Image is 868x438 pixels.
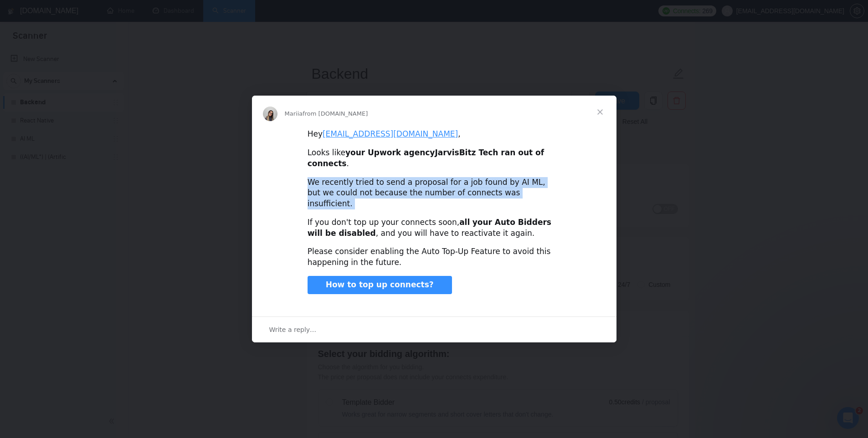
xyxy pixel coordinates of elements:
[308,129,561,140] div: Hey ,
[308,217,561,239] div: If you don't top up your connects soon, , and you will have to reactivate it again.
[308,246,561,268] div: Please consider enabling the Auto Top-Up Feature to avoid this happening in the future.
[308,148,561,169] div: Looks like .
[345,148,435,157] b: your Upwork agency
[252,316,616,342] div: Open conversation and reply
[308,148,544,168] b: JarvisBitz Tech ran out of connects
[263,107,277,121] img: Profile image for Mariia
[269,324,317,336] span: Write a reply…
[584,96,616,128] span: Close
[308,218,551,238] b: your Auto Bidders will be disabled
[323,129,458,138] a: [EMAIL_ADDRESS][DOMAIN_NAME]
[459,218,470,227] b: all
[308,276,452,294] a: How to top up connects?
[303,110,368,117] span: from [DOMAIN_NAME]
[285,110,303,117] span: Mariia
[326,280,434,289] span: How to top up connects?
[308,177,561,209] div: We recently tried to send a proposal for a job found by AI ML, but we could not because the numbe...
